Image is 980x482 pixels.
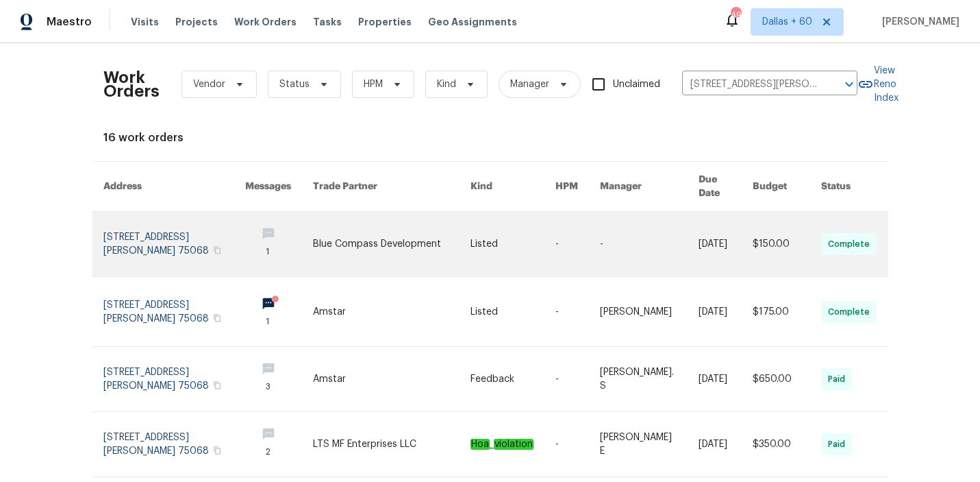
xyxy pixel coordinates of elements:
[544,162,589,212] th: HPM
[211,244,223,256] button: Copy Address
[92,162,235,212] th: Address
[313,17,342,27] span: Tasks
[742,162,810,212] th: Budget
[460,277,544,347] td: Listed
[358,15,412,29] span: Properties
[840,75,859,94] button: Open
[302,347,460,412] td: Amstar
[302,212,460,277] td: Blue Compass Development
[589,347,688,412] td: [PERSON_NAME]. S
[302,162,460,212] th: Trade Partner
[544,277,589,347] td: -
[857,64,899,105] a: View Reno Index
[589,412,688,477] td: [PERSON_NAME] E
[279,77,310,91] span: Status
[47,15,92,29] span: Maestro
[731,8,740,22] div: 495
[460,412,544,477] td: _
[234,162,302,212] th: Messages
[688,162,742,212] th: Due Date
[302,277,460,347] td: Amstar
[131,15,159,29] span: Visits
[544,412,589,477] td: -
[234,15,297,29] span: Work Orders
[544,347,589,412] td: -
[103,131,877,145] div: 16 work orders
[589,212,688,277] td: -
[211,379,223,391] button: Copy Address
[460,212,544,277] td: Listed
[510,77,549,91] span: Manager
[460,347,544,412] td: Feedback
[302,412,460,477] td: LTS MF Enterprises LLC
[682,74,819,95] input: Enter in an address
[613,77,660,92] span: Unclaimed
[103,71,160,98] h2: Work Orders
[211,312,223,324] button: Copy Address
[437,77,456,91] span: Kind
[364,77,383,91] span: HPM
[589,162,688,212] th: Manager
[877,15,959,29] span: [PERSON_NAME]
[762,15,812,29] span: Dallas + 60
[211,444,223,457] button: Copy Address
[589,277,688,347] td: [PERSON_NAME]
[544,212,589,277] td: -
[175,15,218,29] span: Projects
[460,162,544,212] th: Kind
[193,77,225,91] span: Vendor
[428,15,517,29] span: Geo Assignments
[810,162,888,212] th: Status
